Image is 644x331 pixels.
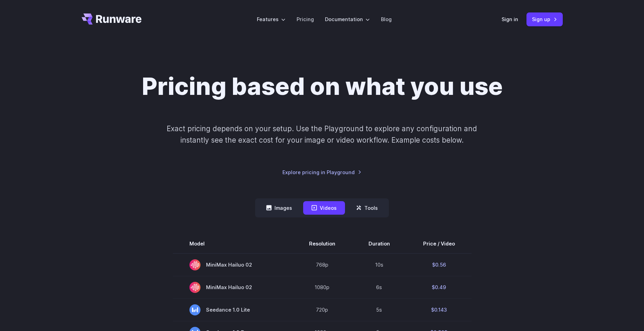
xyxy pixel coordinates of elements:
a: Sign in [502,15,518,23]
span: MiniMax Hailuo 02 [189,282,276,293]
a: Blog [381,15,392,23]
td: $0.49 [407,276,472,298]
th: Duration [352,234,407,253]
td: 6s [352,276,407,298]
a: Sign up [526,12,563,26]
th: Model [173,234,292,253]
td: 1080p [292,276,352,298]
button: Images [258,201,300,215]
td: 10s [352,253,407,276]
button: Videos [303,201,345,215]
span: Seedance 1.0 Lite [189,304,276,315]
span: MiniMax Hailuo 02 [189,259,276,270]
a: Pricing [297,15,314,23]
button: Tools [348,201,386,215]
th: Resolution [292,234,352,253]
label: Features [257,15,286,23]
th: Price / Video [407,234,472,253]
td: $0.143 [407,298,472,321]
p: Exact pricing depends on your setup. Use the Playground to explore any configuration and instantl... [153,123,490,146]
label: Documentation [325,15,370,23]
a: Explore pricing in Playground [282,168,362,176]
td: 720p [292,298,352,321]
td: 768p [292,253,352,276]
a: Go to / [82,14,142,25]
td: $0.56 [407,253,472,276]
h1: Pricing based on what you use [142,72,503,101]
td: 5s [352,298,407,321]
